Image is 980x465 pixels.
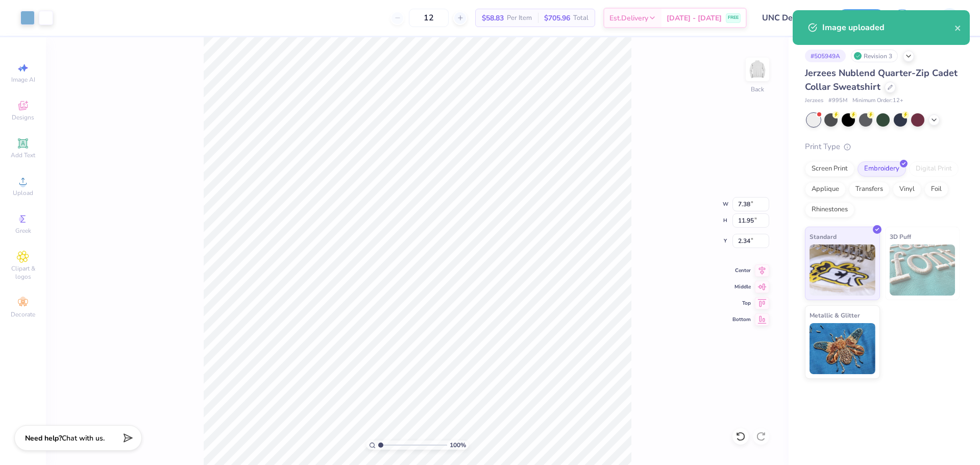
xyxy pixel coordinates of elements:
span: Decorate [11,310,35,319]
div: Vinyl [893,182,921,197]
img: Metallic & Glitter [810,323,875,374]
strong: Need help? [25,433,62,443]
span: Designs [12,113,34,121]
span: FREE [728,14,739,21]
span: 3D Puff [890,231,911,242]
img: Back [747,59,768,80]
span: 100 % [450,440,466,450]
input: Untitled Design [754,8,829,28]
span: Standard [810,231,837,242]
span: Minimum Order: 12 + [852,96,903,105]
span: Center [732,267,751,274]
span: Middle [732,283,751,290]
div: Screen Print [805,161,854,177]
span: Chat with us. [62,433,105,443]
span: [DATE] - [DATE] [667,13,722,23]
div: Transfers [849,182,890,197]
div: # 505949A [805,50,846,62]
span: $58.83 [482,13,504,23]
span: Clipart & logos [5,264,41,281]
div: Back [751,85,764,94]
span: Jerzees Nublend Quarter-Zip Cadet Collar Sweatshirt [805,67,958,93]
button: close [954,21,962,34]
div: Embroidery [857,161,906,177]
span: Jerzees [805,96,823,105]
span: Est. Delivery [609,13,648,23]
span: Bottom [732,316,751,323]
span: Per Item [507,13,532,23]
div: Print Type [805,141,960,153]
span: Top [732,300,751,307]
div: Rhinestones [805,202,854,217]
div: Revision 3 [851,50,898,62]
span: # 995M [828,96,847,105]
input: – – [409,9,449,27]
span: Total [573,13,589,23]
img: 3D Puff [890,244,955,296]
span: Metallic & Glitter [810,310,860,321]
span: Upload [13,189,33,197]
span: Image AI [11,76,35,84]
span: Add Text [11,151,35,159]
div: Applique [805,182,846,197]
span: Greek [15,227,31,235]
div: Image uploaded [822,21,954,34]
div: Digital Print [909,161,959,177]
div: Foil [924,182,948,197]
span: $705.96 [544,13,570,23]
img: Standard [810,244,875,296]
